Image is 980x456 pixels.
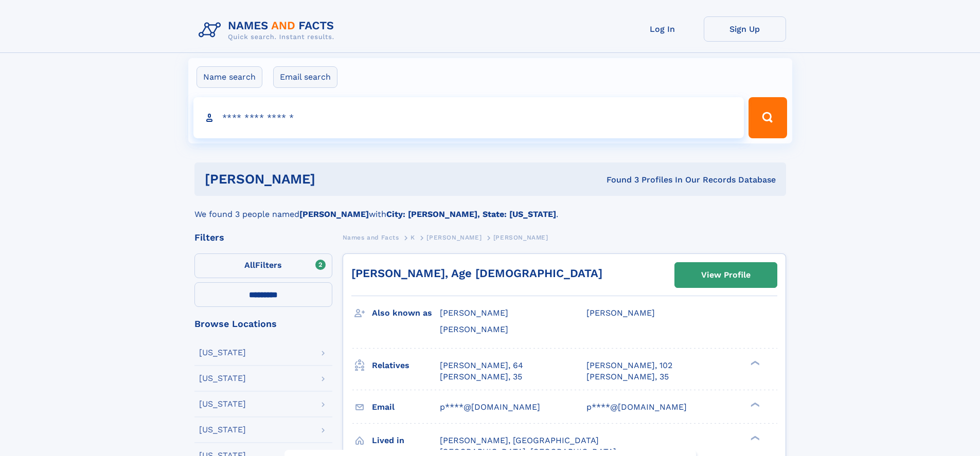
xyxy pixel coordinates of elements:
[704,16,786,42] a: Sign Up
[426,234,482,241] span: [PERSON_NAME]
[440,435,599,445] span: [PERSON_NAME], [GEOGRAPHIC_DATA]
[386,209,556,219] b: City: [PERSON_NAME], State: [US_STATE]
[194,196,786,221] div: We found 3 people named with .
[701,263,751,287] div: View Profile
[194,319,332,329] div: Browse Locations
[675,263,777,287] a: View Profile
[205,173,461,186] h1: [PERSON_NAME]
[411,234,415,241] span: K
[440,371,522,382] a: [PERSON_NAME], 35
[372,357,440,374] h3: Relatives
[426,231,482,244] a: [PERSON_NAME]
[351,267,602,280] a: [PERSON_NAME], Age [DEMOGRAPHIC_DATA]
[748,401,760,408] div: ❯
[749,97,787,138] button: Search Button
[193,97,744,138] input: search input
[199,349,246,357] div: [US_STATE]
[244,260,255,270] span: All
[621,16,704,42] a: Log In
[372,432,440,449] h3: Lived in
[461,174,776,186] div: Found 3 Profiles In Our Records Database
[194,253,332,278] label: Filters
[411,231,415,244] a: K
[194,16,343,44] img: Logo Names and Facts
[748,359,760,366] div: ❯
[586,360,672,371] a: [PERSON_NAME], 102
[197,66,262,88] label: Name search
[748,434,760,441] div: ❯
[440,360,523,371] a: [PERSON_NAME], 64
[273,66,337,88] label: Email search
[440,324,508,334] span: [PERSON_NAME]
[199,400,246,408] div: [US_STATE]
[586,308,655,318] span: [PERSON_NAME]
[199,374,246,382] div: [US_STATE]
[194,233,332,242] div: Filters
[299,209,369,219] b: [PERSON_NAME]
[440,308,508,318] span: [PERSON_NAME]
[586,371,669,382] a: [PERSON_NAME], 35
[372,398,440,416] h3: Email
[343,231,399,244] a: Names and Facts
[493,234,548,241] span: [PERSON_NAME]
[372,304,440,322] h3: Also known as
[199,426,246,434] div: [US_STATE]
